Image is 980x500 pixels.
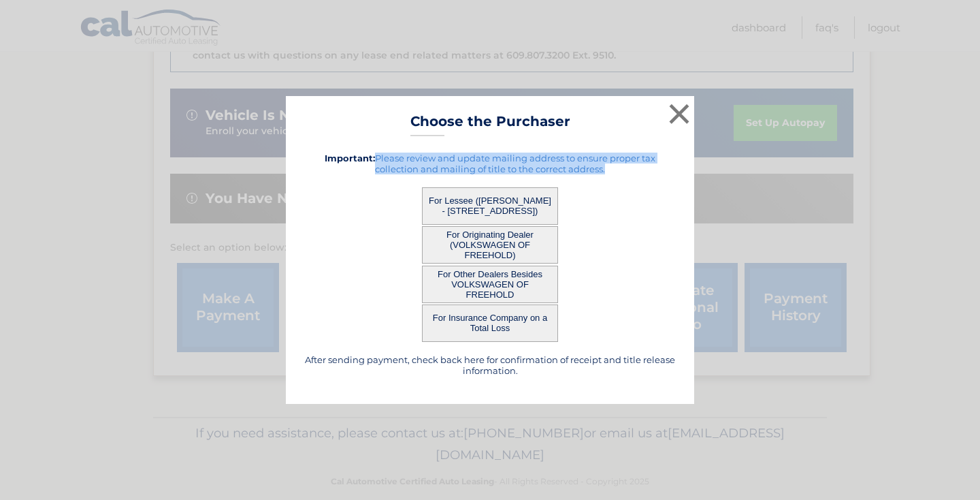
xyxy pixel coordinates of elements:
button: For Lessee ([PERSON_NAME] - [STREET_ADDRESS]) [422,187,558,225]
button: × [666,100,693,127]
button: For Originating Dealer (VOLKSWAGEN OF FREEHOLD) [422,226,558,264]
h5: Please review and update mailing address to ensure proper tax collection and mailing of title to ... [303,153,677,174]
button: For Other Dealers Besides VOLKSWAGEN OF FREEHOLD [422,266,558,303]
h5: After sending payment, check back here for confirmation of receipt and title release information. [303,354,677,376]
strong: Important: [325,153,375,163]
h3: Choose the Purchaser [410,113,570,137]
button: For Insurance Company on a Total Loss [422,304,558,342]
